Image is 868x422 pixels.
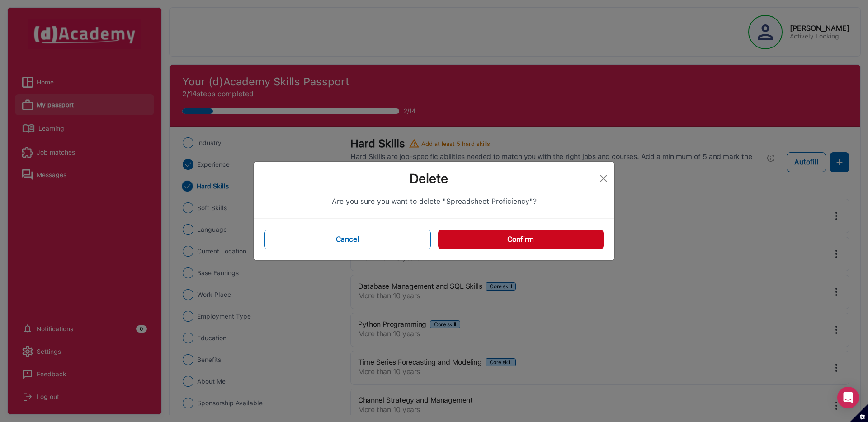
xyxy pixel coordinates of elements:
[596,171,611,186] button: Close
[837,387,859,408] div: Open Intercom Messenger
[264,230,431,249] button: Cancel
[332,197,537,206] span: Are you sure you want to delete "Spreadsheet Proficiency"?
[438,230,604,249] button: Confirm
[261,169,596,188] div: Delete
[850,404,868,422] button: Set cookie preferences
